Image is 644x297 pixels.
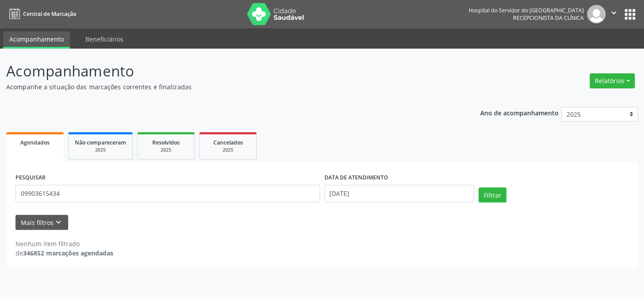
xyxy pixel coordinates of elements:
button: Filtrar [478,187,506,202]
p: Acompanhamento [6,60,448,82]
i: keyboard_arrow_down [54,217,63,227]
span: Cancelados [213,139,243,146]
img: img [587,5,605,23]
input: Nome, código do beneficiário ou CPF [15,185,320,202]
div: Hospital do Servidor do [GEOGRAPHIC_DATA] [469,7,584,14]
p: Acompanhe a situação das marcações correntes e finalizadas [6,82,448,91]
span: Agendados [20,139,50,146]
button: apps [622,7,638,22]
label: DATA DE ATENDIMENTO [324,171,388,185]
span: Recepcionista da clínica [513,14,584,22]
div: Nenhum item filtrado [15,239,113,248]
strong: 346852 marcações agendadas [23,249,113,257]
span: Central de Marcação [23,10,76,18]
i:  [609,8,619,18]
a: Central de Marcação [6,7,76,21]
input: Selecione um intervalo [324,185,474,202]
button:  [605,5,622,23]
div: 2025 [144,147,188,153]
label: PESQUISAR [15,171,46,185]
span: Não compareceram [75,139,126,146]
p: Ano de acompanhamento [480,107,558,118]
a: Beneficiários [79,31,130,47]
div: 2025 [206,147,250,153]
div: 2025 [75,147,126,153]
button: Mais filtroskeyboard_arrow_down [15,215,68,230]
span: Resolvidos [152,139,180,146]
a: Acompanhamento [3,31,70,49]
div: de [15,248,113,258]
button: Relatórios [590,73,635,88]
